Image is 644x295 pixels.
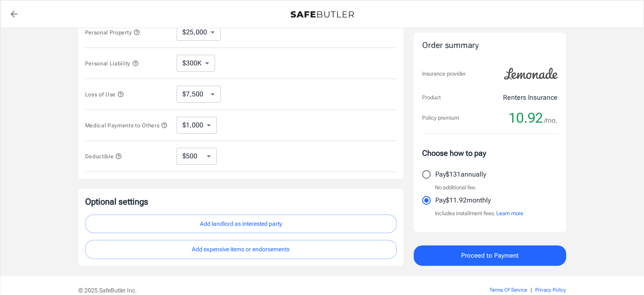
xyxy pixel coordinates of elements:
button: Loss of Use [85,89,124,99]
span: Personal Property [85,29,140,36]
p: Pay $11.92 monthly [435,195,491,205]
button: Learn more [496,209,523,218]
span: Loss of Use [85,91,124,98]
p: Renters Insurance [503,93,558,103]
span: Medical Payments to Others [85,122,168,129]
span: | [531,287,532,293]
button: Proceed to Payment [414,245,566,266]
button: Add expensive items or endorsements [85,240,397,259]
p: Includes installment fees. [435,209,523,218]
button: Personal Liability [85,58,139,68]
button: Deductible [85,151,122,161]
p: Optional settings [85,196,397,208]
p: Policy premium [422,114,459,122]
span: /mo. [544,115,558,126]
a: back to quotes [6,6,22,22]
span: 10.92 [509,110,543,126]
img: Back to quotes [290,11,354,18]
button: Add landlord as interested party [85,214,397,233]
p: No additional fee. [435,183,477,192]
button: Medical Payments to Others [85,120,168,130]
a: Privacy Policy [535,287,566,293]
p: Pay $131 annually [435,169,486,180]
img: Lemonade [499,62,563,86]
span: Proceed to Payment [461,250,519,261]
p: © 2025 SafeButler Inc. [78,286,442,295]
p: Choose how to pay [422,147,558,159]
div: Order summary [422,39,558,52]
p: Insurance provider [422,70,466,78]
a: Terms Of Service [489,287,527,293]
span: Deductible [85,153,122,160]
button: Personal Property [85,27,140,37]
span: Personal Liability [85,60,139,67]
p: Product [422,93,441,102]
